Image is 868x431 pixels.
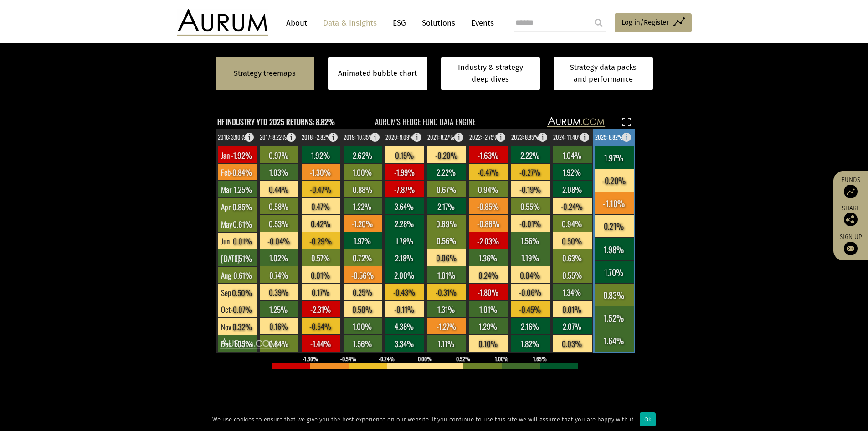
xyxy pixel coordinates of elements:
[640,412,656,426] div: Ok
[838,233,863,255] a: Sign up
[388,15,411,31] a: ESG
[844,242,858,255] img: Sign up to our newsletter
[615,13,692,32] a: Log in/Register
[318,15,381,31] a: Data & Insights
[338,68,417,79] a: Animated bubble chart
[590,14,608,32] input: Submit
[621,17,669,28] span: Log in/Register
[844,213,858,226] img: Share this post
[282,15,312,31] a: About
[441,57,540,90] a: Industry & strategy deep dives
[838,176,863,198] a: Funds
[844,185,858,198] img: Access Funds
[417,15,460,31] a: Solutions
[467,15,494,31] a: Events
[838,205,863,226] div: Share
[234,68,296,79] a: Strategy treemaps
[177,9,268,36] img: Aurum
[554,57,653,90] a: Strategy data packs and performance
